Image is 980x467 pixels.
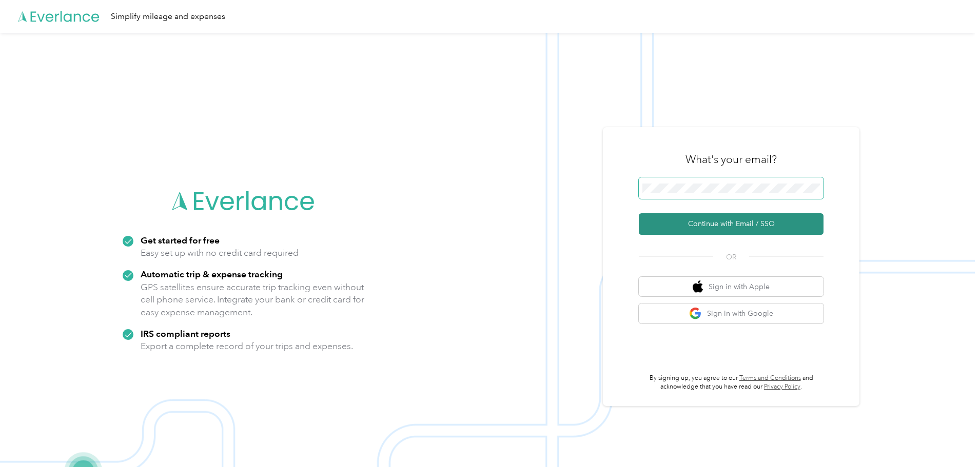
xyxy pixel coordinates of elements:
[639,303,824,323] button: google logoSign in with Google
[141,281,365,319] p: GPS satellites ensure accurate trip tracking even without cell phone service. Integrate your bank...
[689,307,702,320] img: google logo
[141,247,299,259] p: Easy set up with no credit card required
[639,374,824,392] p: By signing up, you agree to our and acknowledge that you have read our .
[639,213,824,235] button: Continue with Email / SSO
[639,277,824,297] button: apple logoSign in with Apple
[141,235,220,246] strong: Get started for free
[685,152,777,167] h3: What's your email?
[141,340,353,353] p: Export a complete record of your trips and expenses.
[141,328,230,339] strong: IRS compliant reports
[141,269,283,279] strong: Automatic trip & expense tracking
[111,10,225,23] div: Simplify mileage and expenses
[693,280,703,293] img: apple logo
[713,252,749,262] span: OR
[764,383,800,391] a: Privacy Policy
[739,374,801,382] a: Terms and Conditions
